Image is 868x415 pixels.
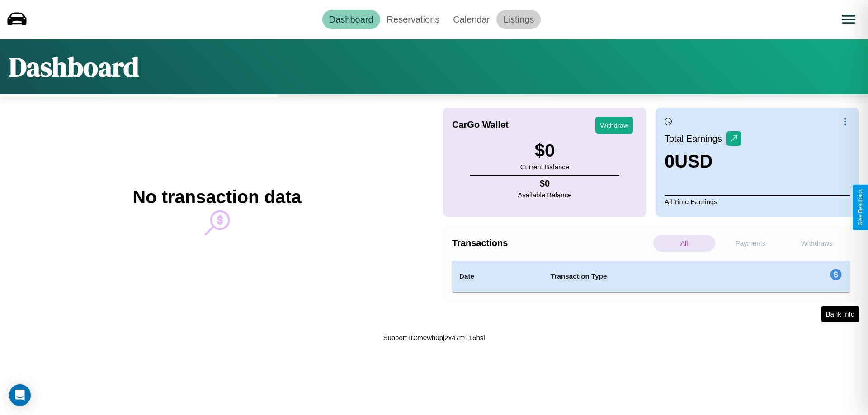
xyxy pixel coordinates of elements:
[786,235,848,252] p: Withdraws
[132,187,301,207] h2: No transaction data
[665,131,726,147] p: Total Earnings
[9,384,31,406] div: Open Intercom Messenger
[821,306,859,322] button: Bank Info
[446,10,496,29] a: Calendar
[452,261,850,292] table: simple table
[383,331,485,344] p: Support ID: mewh0pj2x47m116hsi
[836,7,861,32] button: Open menu
[322,10,380,29] a: Dashboard
[518,189,572,201] p: Available Balance
[520,140,569,161] h3: $ 0
[452,120,509,130] h4: CarGo Wallet
[595,117,633,134] button: Withdraw
[520,161,569,173] p: Current Balance
[452,238,651,248] h4: Transactions
[551,271,756,282] h4: Transaction Type
[653,235,715,252] p: All
[857,189,863,226] div: Give Feedback
[496,10,541,29] a: Listings
[665,195,850,208] p: All Time Earnings
[9,48,139,85] h1: Dashboard
[518,178,572,189] h4: $ 0
[380,10,447,29] a: Reservations
[459,271,536,282] h4: Date
[665,151,741,172] h3: 0 USD
[720,235,782,252] p: Payments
